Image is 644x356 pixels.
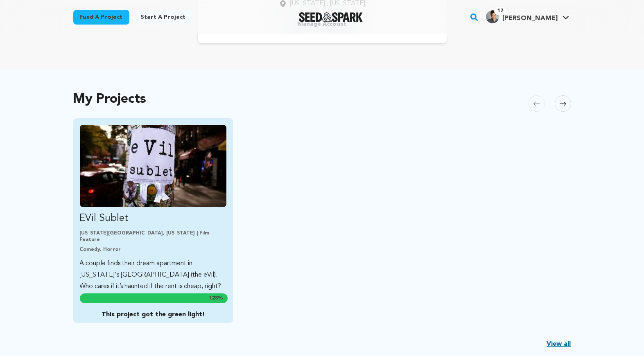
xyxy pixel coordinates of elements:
img: AllanPiper.jpeg [486,10,499,23]
h2: My Projects [73,94,147,105]
p: EVil Sublet [80,212,227,225]
a: Fund a project [73,10,129,25]
a: Fund EVil Sublet [80,125,227,292]
span: Allan P.'s Profile [484,9,571,26]
a: Start a project [134,10,192,25]
p: Comedy, Horror [80,246,227,253]
span: [PERSON_NAME] [502,15,558,22]
p: A couple finds their dream apartment in [US_STATE]'s [GEOGRAPHIC_DATA] (the eVil). Who cares if i... [80,258,227,292]
span: % [209,295,223,302]
div: Allan P.'s Profile [486,10,558,23]
img: Seed&Spark Logo Dark Mode [299,12,363,22]
p: This project got the green light! [80,310,226,320]
span: 128 [209,296,218,301]
a: Allan P.'s Profile [484,9,571,23]
a: Seed&Spark Homepage [299,12,363,22]
span: 17 [494,7,506,15]
p: [US_STATE][GEOGRAPHIC_DATA], [US_STATE] | Film Feature [80,230,227,243]
a: View all [547,339,571,349]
